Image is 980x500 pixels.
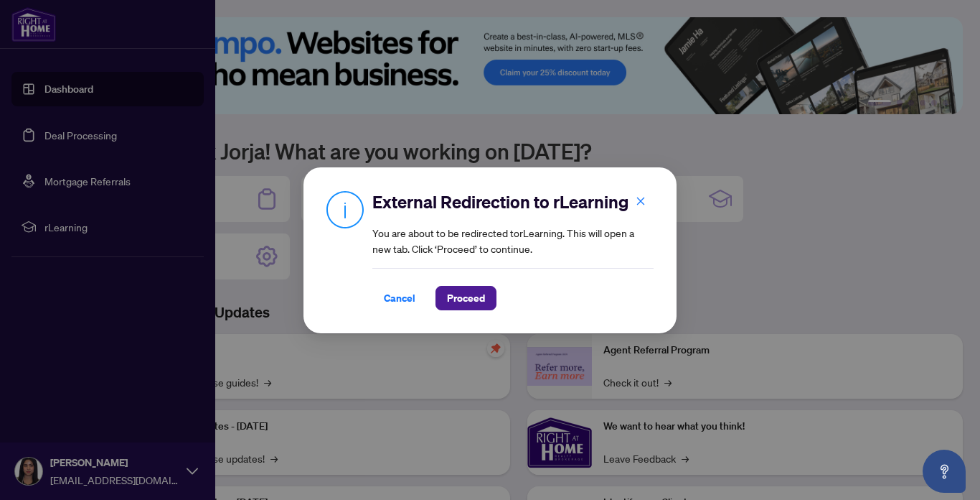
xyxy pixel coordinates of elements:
h2: External Redirection to rLearning [372,190,654,213]
img: Info Icon [326,190,364,228]
button: Open asap [923,450,966,493]
div: You are about to be redirected to rLearning . This will open a new tab. Click ‘Proceed’ to continue. [372,190,654,310]
span: Cancel [384,287,415,310]
button: Proceed [435,286,496,310]
span: close [636,195,646,205]
span: Proceed [447,287,485,310]
button: Cancel [372,286,427,310]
